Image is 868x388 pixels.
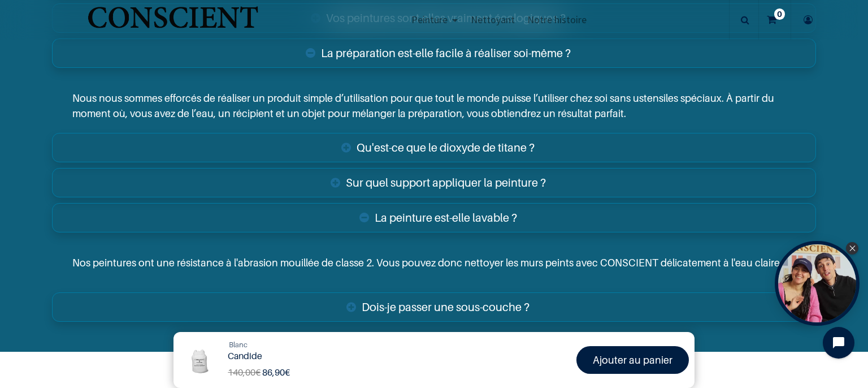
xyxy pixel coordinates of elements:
[228,351,439,361] h1: Candide
[229,340,248,349] span: Blanc
[774,8,785,20] sup: 0
[72,90,796,121] p: Nous nous sommes efforcés de réaliser un produit simple d’utilisation pour que tout le monde puis...
[262,367,285,378] span: 86,90
[775,241,860,326] div: Open Tolstoy widget
[228,367,261,378] span: €
[52,168,816,197] a: Sur quel support appliquer la peinture ?
[72,255,796,270] p: Nos peintures ont une résistance à l'abrasion mouillée de classe 2. Vous pouvez donc nettoyer les...
[228,367,255,378] span: 140,00
[775,241,860,326] div: Open Tolstoy
[52,133,816,162] a: Qu'est-ce que le dioxyde de titane ?
[52,38,816,68] a: La préparation est-elle facile à réaliser soi-même ?
[527,13,587,26] span: Notre histoire
[576,346,689,374] a: Ajouter au panier
[593,354,672,366] font: Ajouter au panier
[52,292,816,322] a: Dois-je passer une sous-couche ?
[262,367,290,378] b: €
[411,13,448,26] span: Peinture
[52,203,816,232] a: La peinture est-elle lavable ?
[229,339,248,351] a: Blanc
[846,242,858,255] div: Close Tolstoy widget
[179,338,222,380] img: Product Image
[775,241,860,326] div: Tolstoy bubble widget
[471,13,515,26] span: Nettoyant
